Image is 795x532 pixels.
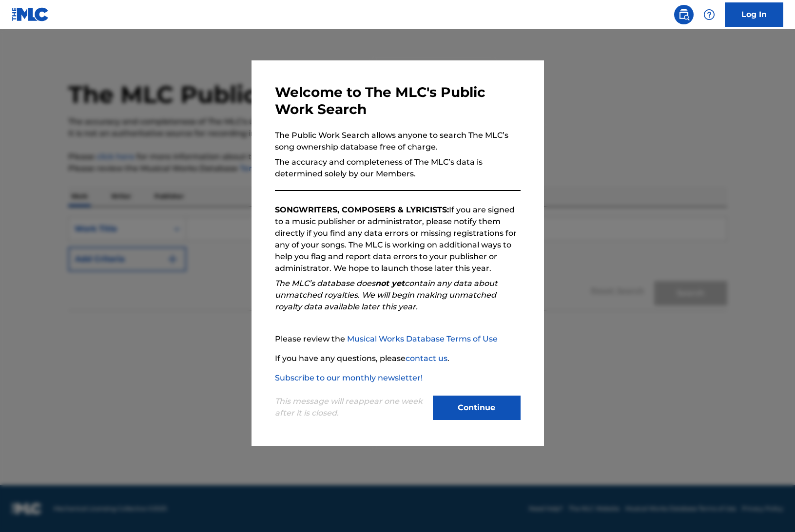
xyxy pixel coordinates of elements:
[12,7,49,21] img: MLC Logo
[347,334,498,343] a: Musical Works Database Terms of Use
[275,353,521,364] p: If you have any questions, please .
[275,373,423,382] a: Subscribe to our monthly newsletter!
[678,9,690,20] img: search
[433,396,521,420] button: Continue
[746,485,795,532] iframe: Chat Widget
[674,5,694,24] a: Public Search
[275,333,521,345] p: Please review the
[275,156,521,180] p: The accuracy and completeness of The MLC’s data is determined solely by our Members.
[275,396,427,419] p: This message will reappear one week after it is closed.
[375,279,405,288] strong: not yet
[275,205,449,214] strong: SONGWRITERS, COMPOSERS & LYRICISTS:
[275,279,498,311] em: The MLC’s database does contain any data about unmatched royalties. We will begin making unmatche...
[725,2,783,27] a: Log In
[406,354,447,363] a: contact us
[275,84,521,118] h3: Welcome to The MLC's Public Work Search
[275,204,521,274] p: If you are signed to a music publisher or administrator, please notify them directly if you find ...
[699,5,719,24] div: Help
[703,9,715,20] img: help
[275,130,521,153] p: The Public Work Search allows anyone to search The MLC’s song ownership database free of charge.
